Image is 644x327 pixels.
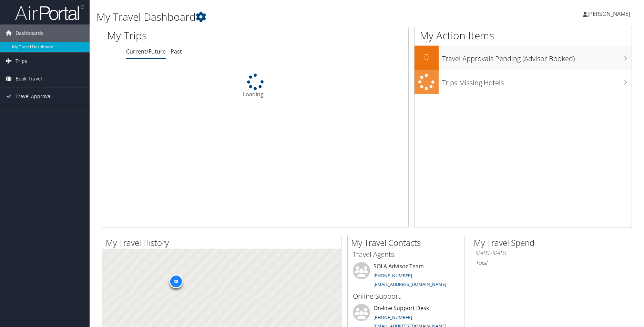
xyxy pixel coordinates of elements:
[476,259,582,267] h6: Total
[16,70,42,87] span: Book Travel
[349,262,462,290] li: SOLA Advisor Team
[442,75,632,88] h3: Trips Missing Hotels
[374,272,412,279] a: [PHONE_NUMBER]
[415,46,632,70] a: 0Travel Approvals Pending (Advisor Booked)
[351,237,464,249] h2: My Travel Contacts
[16,52,27,70] span: Trips
[16,25,43,42] span: Dashboards
[107,28,276,43] h1: My Trips
[374,281,446,287] a: [EMAIL_ADDRESS][DOMAIN_NAME]
[106,237,341,249] h2: My Travel History
[476,250,582,256] h6: [DATE] - [DATE]
[415,51,439,63] h2: 0
[415,70,632,94] a: Trips Missing Hotels
[583,3,637,24] a: [PERSON_NAME]
[353,291,459,301] h3: Online Support
[171,48,182,55] a: Past
[415,28,632,43] h1: My Action Items
[374,314,412,320] a: [PHONE_NUMBER]
[96,10,457,24] h1: My Travel Dashboard
[102,74,408,98] div: Loading...
[169,275,183,288] div: 30
[16,88,52,105] span: Travel Approval
[126,48,166,55] a: Current/Future
[353,250,459,259] h3: Travel Agents
[474,237,587,249] h2: My Travel Spend
[442,50,632,64] h3: Travel Approvals Pending (Advisor Booked)
[587,10,630,18] span: [PERSON_NAME]
[15,4,84,21] img: airportal-logo.png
